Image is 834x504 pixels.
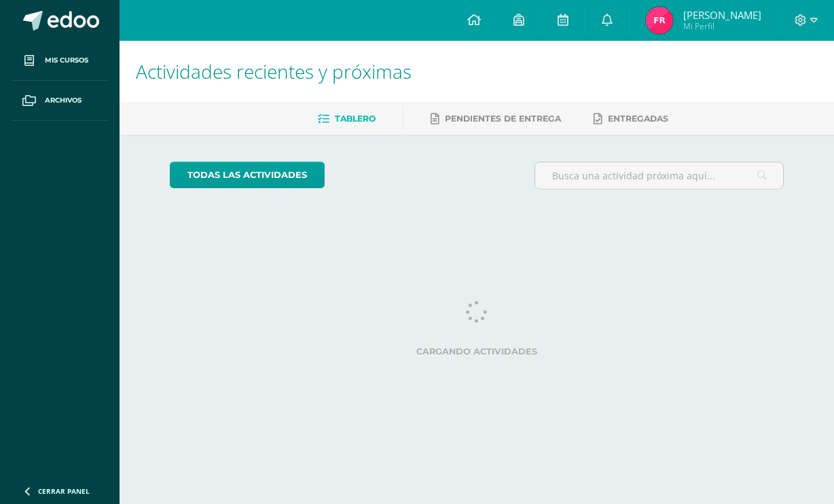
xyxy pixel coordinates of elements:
[608,113,668,124] span: Entregadas
[38,486,90,496] span: Cerrar panel
[646,7,673,34] img: 1d8675760ec731325a492a654a2ba9c1.png
[683,20,761,32] span: Mi Perfil
[136,58,412,84] span: Actividades recientes y próximas
[170,346,784,357] label: Cargando actividades
[431,108,561,130] a: Pendientes de entrega
[594,108,668,130] a: Entregadas
[11,81,109,121] a: Archivos
[11,41,109,81] a: Mis cursos
[170,162,325,188] a: todas las Actividades
[445,113,561,124] span: Pendientes de entrega
[683,8,761,22] span: [PERSON_NAME]
[318,108,376,130] a: Tablero
[535,162,784,189] input: Busca una actividad próxima aquí...
[335,113,376,124] span: Tablero
[45,55,88,66] span: Mis cursos
[45,95,81,106] span: Archivos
